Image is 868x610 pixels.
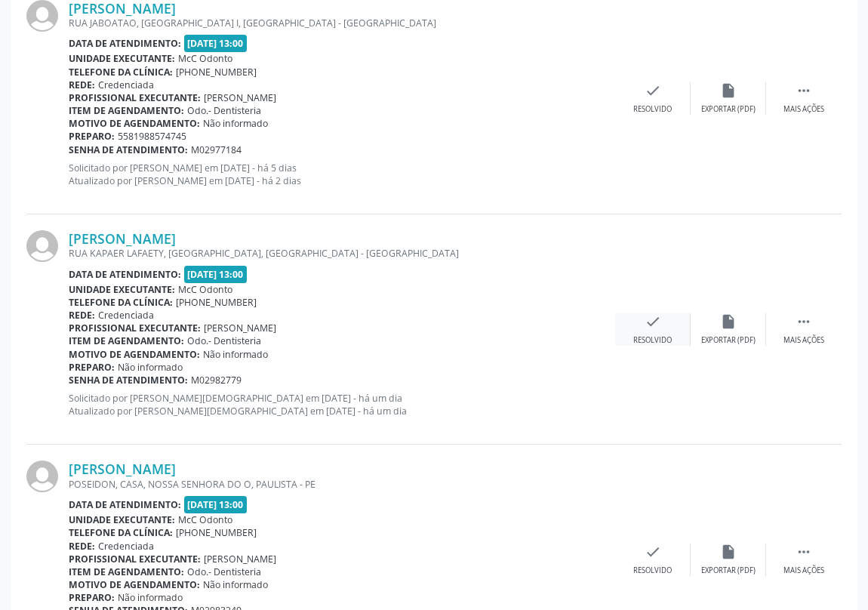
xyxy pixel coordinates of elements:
[701,565,756,576] div: Exportar (PDF)
[69,498,181,511] b: Data de atendimento:
[191,374,242,387] span: M02982779
[187,334,261,347] span: Odo.- Dentisteria
[69,130,115,143] b: Preparo:
[69,296,173,309] b: Telefone da clínica:
[69,66,173,79] b: Telefone da clínica:
[69,268,181,281] b: Data de atendimento:
[69,578,200,591] b: Motivo de agendamento:
[178,283,232,296] span: McC Odonto
[783,104,824,115] div: Mais ações
[187,565,261,578] span: Odo.- Dentisteria
[203,117,268,130] span: Não informado
[98,540,154,553] span: Credenciada
[645,82,661,99] i: check
[69,361,115,374] b: Preparo:
[796,82,812,99] i: 
[69,17,615,29] div: RUA JABOATAO, [GEOGRAPHIC_DATA] I, [GEOGRAPHIC_DATA] - [GEOGRAPHIC_DATA]
[69,117,200,130] b: Motivo de agendamento:
[720,313,737,330] i: insert_drive_file
[69,52,175,65] b: Unidade executante:
[69,461,176,477] a: [PERSON_NAME]
[118,361,183,374] span: Não informado
[26,230,58,262] img: img
[176,296,257,309] span: [PHONE_NUMBER]
[783,335,824,346] div: Mais ações
[184,496,248,513] span: [DATE] 13:00
[69,247,615,260] div: RUA KAPAER LAFAETY, [GEOGRAPHIC_DATA], [GEOGRAPHIC_DATA] - [GEOGRAPHIC_DATA]
[69,392,615,417] p: Solicitado por [PERSON_NAME][DEMOGRAPHIC_DATA] em [DATE] - há um dia Atualizado por [PERSON_NAME]...
[701,335,756,346] div: Exportar (PDF)
[191,143,242,156] span: M02977184
[118,591,183,604] span: Não informado
[69,162,615,187] p: Solicitado por [PERSON_NAME] em [DATE] - há 5 dias Atualizado por [PERSON_NAME] em [DATE] - há 2 ...
[69,553,201,565] b: Profissional executante:
[69,283,175,296] b: Unidade executante:
[69,374,188,387] b: Senha de atendimento:
[69,513,175,526] b: Unidade executante:
[203,348,268,361] span: Não informado
[633,565,672,576] div: Resolvido
[69,104,184,117] b: Item de agendamento:
[69,526,173,539] b: Telefone da clínica:
[69,79,95,91] b: Rede:
[69,334,184,347] b: Item de agendamento:
[204,322,276,334] span: [PERSON_NAME]
[69,37,181,50] b: Data de atendimento:
[645,313,661,330] i: check
[26,461,58,492] img: img
[178,513,232,526] span: McC Odonto
[204,91,276,104] span: [PERSON_NAME]
[98,309,154,322] span: Credenciada
[203,578,268,591] span: Não informado
[69,348,200,361] b: Motivo de agendamento:
[187,104,261,117] span: Odo.- Dentisteria
[796,544,812,560] i: 
[69,322,201,334] b: Profissional executante:
[633,104,672,115] div: Resolvido
[69,478,615,491] div: POSEIDON, CASA, NOSSA SENHORA DO O, PAULISTA - PE
[796,313,812,330] i: 
[69,91,201,104] b: Profissional executante:
[118,130,186,143] span: 5581988574745
[783,565,824,576] div: Mais ações
[69,565,184,578] b: Item de agendamento:
[184,266,248,283] span: [DATE] 13:00
[69,309,95,322] b: Rede:
[98,79,154,91] span: Credenciada
[184,35,248,52] span: [DATE] 13:00
[645,544,661,560] i: check
[69,591,115,604] b: Preparo:
[720,544,737,560] i: insert_drive_file
[176,526,257,539] span: [PHONE_NUMBER]
[633,335,672,346] div: Resolvido
[204,553,276,565] span: [PERSON_NAME]
[69,143,188,156] b: Senha de atendimento:
[69,540,95,553] b: Rede:
[701,104,756,115] div: Exportar (PDF)
[720,82,737,99] i: insert_drive_file
[69,230,176,247] a: [PERSON_NAME]
[178,52,232,65] span: McC Odonto
[176,66,257,79] span: [PHONE_NUMBER]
